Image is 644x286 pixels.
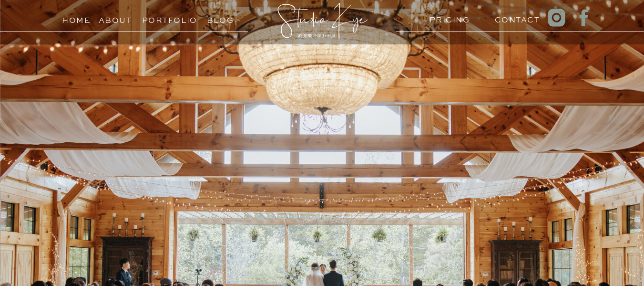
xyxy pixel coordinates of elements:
a: PRICING [429,13,466,22]
a: Home [58,13,95,22]
a: Contact [495,13,532,22]
a: About [99,13,132,22]
a: Portfolio [142,13,185,22]
a: Blog [199,13,242,22]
